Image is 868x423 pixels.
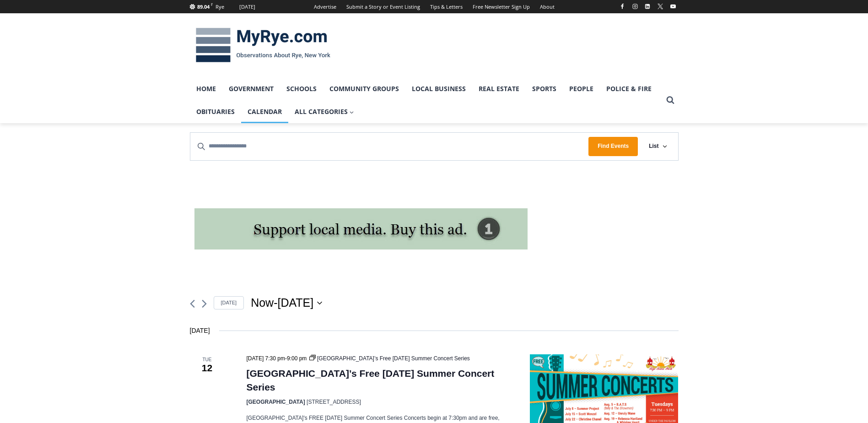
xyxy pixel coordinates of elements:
a: Community Groups [323,77,405,100]
a: Calendar [241,100,288,123]
a: Local Business [405,77,472,100]
img: support local media, buy this ad [194,208,528,249]
button: Click to toggle datepicker [251,295,322,311]
span: [DATE] 7:30 pm [246,355,285,362]
a: X [655,1,666,12]
span: Tue [190,356,225,363]
a: Instagram [630,1,641,12]
nav: Primary Navigation [190,77,662,124]
span: 9:00 pm [287,355,307,362]
a: Home [190,77,222,100]
button: Find Events [588,137,638,156]
button: View Search Form [662,92,679,108]
a: Government [222,77,280,100]
a: Schools [280,77,323,100]
a: Obituaries [190,100,241,123]
button: List [638,133,678,160]
span: [STREET_ADDRESS] [307,399,361,405]
img: MyRye.com [190,22,336,69]
a: Real Estate [472,77,526,100]
a: Sports [526,77,563,100]
a: YouTube [668,1,679,12]
span: All Categories [295,107,354,117]
span: Now [251,295,274,311]
span: 12 [190,361,225,375]
div: Rye [216,3,224,11]
span: [GEOGRAPHIC_DATA] [246,399,305,405]
a: [GEOGRAPHIC_DATA]’s Free [DATE] Summer Concert Series [246,368,494,393]
span: [DATE] [277,295,313,311]
a: People [563,77,600,100]
span: - [274,295,277,311]
a: All Categories [288,100,361,123]
a: Police & Fire [600,77,658,100]
time: - [246,355,308,362]
span: [GEOGRAPHIC_DATA]’s Free [DATE] Summer Concert Series [317,355,470,362]
time: [DATE] [190,325,210,336]
div: [DATE] [239,3,255,11]
a: Linkedin [642,1,653,12]
span: F [211,2,213,7]
a: [GEOGRAPHIC_DATA]’s Free [DATE] Summer Concert Series [309,355,470,362]
a: Previous Events [190,299,195,308]
a: Next Events [202,299,207,308]
span: List [649,142,658,151]
a: Facebook [617,1,628,12]
span: 89.04 [197,3,210,10]
a: Click to select today's date [214,296,244,309]
input: Enter Keyword. Search for events by Keyword. [190,133,589,160]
